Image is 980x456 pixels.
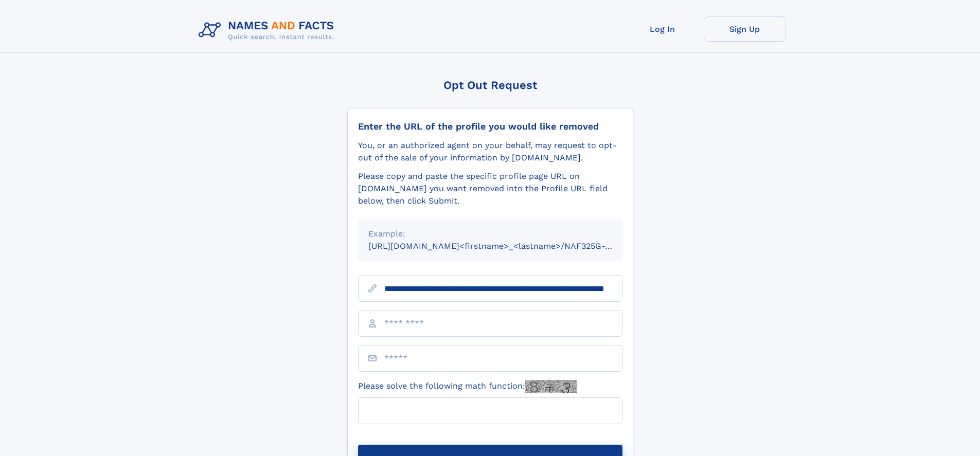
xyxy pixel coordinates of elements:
small: [URL][DOMAIN_NAME]<firstname>_<lastname>/NAF325G-xxxxxxxx [368,241,642,251]
a: Sign Up [704,16,786,42]
div: Enter the URL of the profile you would like removed [358,121,622,132]
a: Log In [621,16,704,42]
label: Please solve the following math function: [358,380,577,393]
img: Logo Names and Facts [194,16,343,44]
div: You, or an authorized agent on your behalf, may request to opt-out of the sale of your informatio... [358,139,622,164]
div: Please copy and paste the specific profile page URL on [DOMAIN_NAME] you want removed into the Pr... [358,170,622,207]
div: Example: [368,228,612,240]
div: Opt Out Request [347,79,633,92]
